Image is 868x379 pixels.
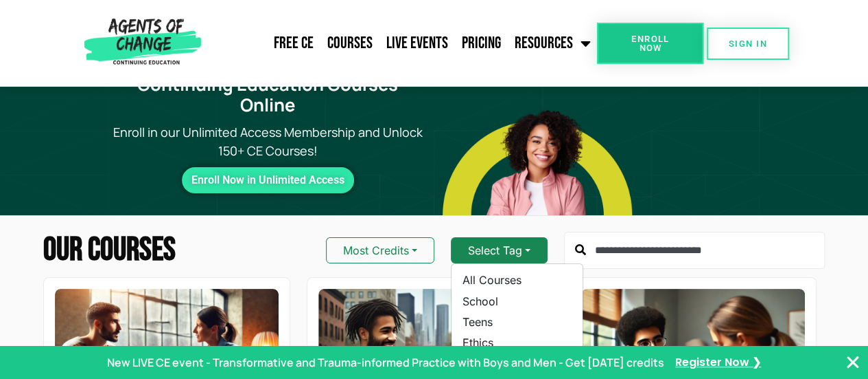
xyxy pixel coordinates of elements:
a: SIGN IN [707,28,789,60]
a: Live Events [379,26,455,61]
a: Enroll Now [597,23,703,64]
a: Resources [508,26,597,61]
a: School [451,291,583,312]
a: All Courses [451,270,583,290]
a: Pricing [455,26,508,61]
a: Ethics [451,332,583,353]
a: Register Now ❯ [675,355,761,370]
span: SIGN IN [729,39,767,48]
a: Enroll Now in Unlimited Access [182,167,354,193]
span: Enroll Now [619,34,681,52]
button: Close Banner [845,354,861,371]
p: New LIVE CE event - Transformative and Trauma-informed Practice with Boys and Men - Get [DATE] cr... [107,354,664,371]
h2: Our Courses [43,234,176,267]
span: Enroll Now in Unlimited Access [191,177,344,184]
button: Most Credits [326,237,434,263]
a: Courses [320,26,379,61]
a: Free CE [267,26,320,61]
nav: Menu [207,26,597,61]
p: Enroll in our Unlimited Access Membership and Unlock 150+ CE Courses! [102,123,434,160]
button: Select Tag [451,237,548,263]
h1: Continuing Education Courses Online [110,74,425,116]
a: Teens [451,312,583,332]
